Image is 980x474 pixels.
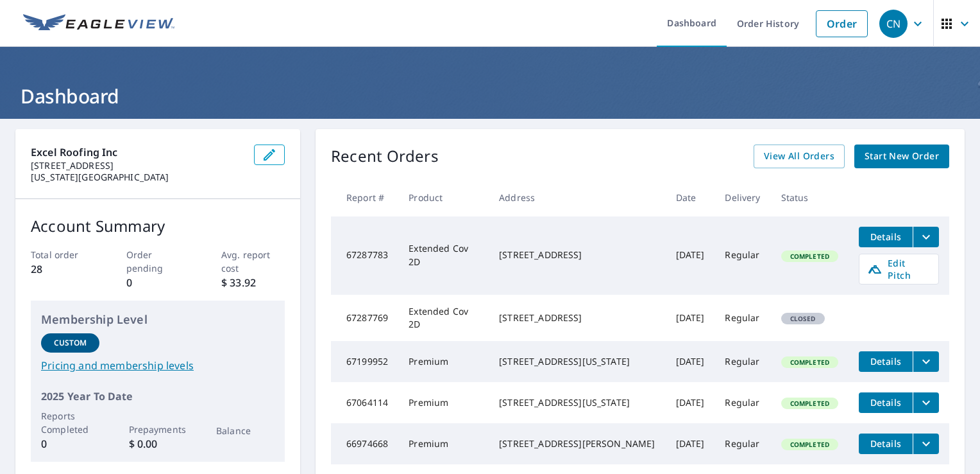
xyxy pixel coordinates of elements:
[866,355,905,367] span: Details
[782,252,837,261] span: Completed
[331,295,398,341] td: 67287769
[499,355,655,368] div: [STREET_ADDRESS][US_STATE]
[41,358,275,373] a: Pricing and membership levels
[54,337,87,349] p: Custom
[331,145,439,168] p: Recent Orders
[866,231,905,243] span: Details
[499,437,655,450] div: [STREET_ADDRESS][PERSON_NAME]
[129,436,187,452] p: $ 0.00
[859,351,913,372] button: detailsBtn-67199952
[221,248,285,275] p: Avg. report cost
[398,216,489,295] td: Extended Cov 2D
[714,423,770,464] td: Regular
[398,179,489,216] th: Product
[666,295,715,341] td: [DATE]
[866,437,905,450] span: Details
[331,179,398,216] th: Report #
[331,382,398,423] td: 67064114
[15,83,965,109] h1: Dashboard
[816,10,868,37] a: Order
[398,382,489,423] td: Premium
[714,295,770,341] td: Regular
[126,275,190,290] p: 0
[666,216,715,295] td: [DATE]
[41,389,275,404] p: 2025 Year To Date
[499,312,655,324] div: [STREET_ADDRESS]
[782,358,837,367] span: Completed
[782,399,837,408] span: Completed
[754,145,845,168] a: View All Orders
[31,171,244,183] p: [US_STATE][GEOGRAPHIC_DATA]
[216,424,275,437] p: Balance
[666,423,715,464] td: [DATE]
[331,423,398,464] td: 66974668
[867,257,931,281] span: Edit Pitch
[499,396,655,409] div: [STREET_ADDRESS][US_STATE]
[31,261,94,277] p: 28
[879,10,908,38] div: CN
[913,351,939,372] button: filesDropdownBtn-67199952
[771,179,849,216] th: Status
[859,392,913,413] button: detailsBtn-67064114
[398,423,489,464] td: Premium
[23,14,174,33] img: EV Logo
[31,145,244,160] p: Excel Roofing Inc
[31,215,285,238] p: Account Summary
[714,382,770,423] td: Regular
[913,392,939,413] button: filesDropdownBtn-67064114
[31,248,94,261] p: Total order
[714,216,770,295] td: Regular
[41,436,99,452] p: 0
[764,148,834,164] span: View All Orders
[714,341,770,382] td: Regular
[714,179,770,216] th: Delivery
[854,145,949,168] a: Start New Order
[865,148,939,164] span: Start New Order
[666,341,715,382] td: [DATE]
[129,423,187,436] p: Prepayments
[41,409,99,436] p: Reports Completed
[782,314,824,323] span: Closed
[41,311,275,328] p: Membership Level
[331,216,398,295] td: 67287783
[398,295,489,341] td: Extended Cov 2D
[859,434,913,454] button: detailsBtn-66974668
[221,275,285,290] p: $ 33.92
[913,227,939,247] button: filesDropdownBtn-67287783
[782,440,837,449] span: Completed
[913,434,939,454] button: filesDropdownBtn-66974668
[31,160,244,171] p: [STREET_ADDRESS]
[866,396,905,408] span: Details
[666,382,715,423] td: [DATE]
[331,341,398,382] td: 67199952
[398,341,489,382] td: Premium
[859,227,913,247] button: detailsBtn-67287783
[499,249,655,261] div: [STREET_ADDRESS]
[666,179,715,216] th: Date
[859,254,939,285] a: Edit Pitch
[489,179,665,216] th: Address
[126,248,190,275] p: Order pending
